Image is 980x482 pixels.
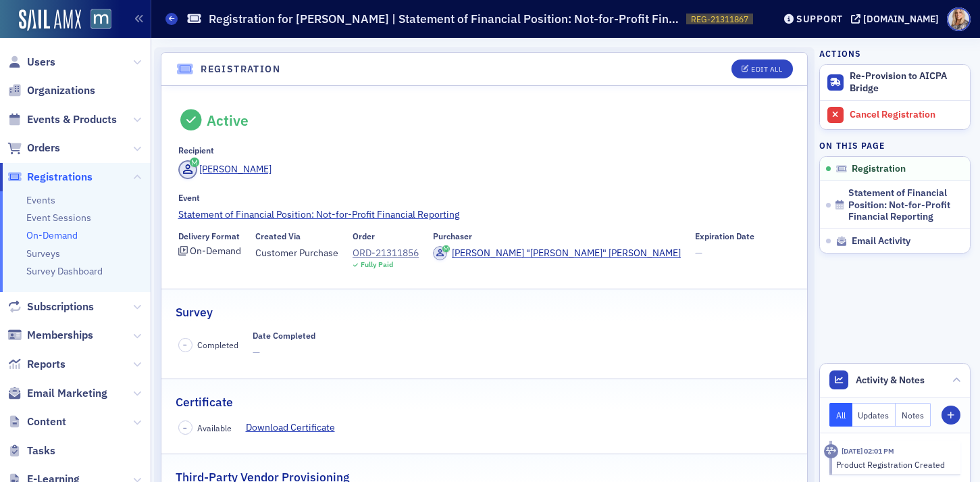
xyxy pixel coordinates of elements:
a: Survey Dashboard [26,265,103,277]
a: Registrations [7,170,93,185]
div: [PERSON_NAME] [199,162,272,176]
a: Download Certificate [246,420,345,435]
span: – [183,423,187,433]
span: Available [197,422,232,434]
div: Recipient [178,145,214,155]
div: Active [207,112,249,129]
div: Product Registration Created [836,458,952,471]
a: On-Demand [26,229,78,241]
span: Subscriptions [27,299,94,314]
a: [PERSON_NAME] "[PERSON_NAME]" [PERSON_NAME] [433,246,681,260]
div: Date Completed [253,331,315,341]
button: Updates [852,403,896,427]
a: Event Sessions [26,212,91,224]
a: Reports [7,357,66,372]
span: Reports [27,357,66,372]
div: Activity [824,444,838,458]
div: On-Demand [190,247,241,255]
span: Memberships [27,328,93,343]
a: Content [7,414,66,429]
a: ORD-21311856 [353,246,419,260]
h1: Registration for [PERSON_NAME] | Statement of Financial Position: Not-for-Profit Financial Reporting [209,11,679,27]
h4: Actions [819,47,861,59]
span: Customer Purchase [255,246,338,260]
span: — [695,246,754,260]
h4: Registration [201,62,280,76]
a: Tasks [7,443,55,458]
div: Support [796,13,843,25]
span: Orders [27,141,60,155]
h4: On this page [819,139,971,151]
span: REG-21311867 [691,14,748,25]
span: Tasks [27,443,55,458]
div: Purchaser [433,231,472,241]
span: Organizations [27,83,95,98]
div: Cancel Registration [850,109,963,121]
div: [PERSON_NAME] "[PERSON_NAME]" [PERSON_NAME] [452,246,681,260]
h2: Survey [176,304,213,321]
button: [DOMAIN_NAME] [851,14,944,24]
a: View Homepage [81,9,111,32]
span: Content [27,414,66,429]
h2: Certificate [176,393,233,411]
div: Order [353,231,375,241]
div: Event [178,193,200,203]
time: 9/18/2025 02:01 PM [842,446,894,456]
a: Email Marketing [7,386,107,401]
span: Email Marketing [27,386,107,401]
a: Subscriptions [7,299,94,314]
div: Delivery Format [178,231,240,241]
img: SailAMX [91,9,111,30]
span: Registrations [27,170,93,185]
button: All [829,403,852,427]
a: Organizations [7,83,95,98]
div: Edit All [751,66,782,73]
span: Profile [947,7,971,31]
div: Fully Paid [361,260,393,269]
a: Surveys [26,247,60,260]
div: Re-Provision to AICPA Bridge [850,70,963,94]
a: Orders [7,141,60,155]
div: [DOMAIN_NAME] [863,13,939,25]
a: Statement of Financial Position: Not-for-Profit Financial Reporting [178,208,791,222]
span: Users [27,55,55,70]
span: Completed [197,339,238,351]
a: Cancel Registration [820,100,970,129]
span: – [183,340,187,350]
span: Email Activity [852,235,910,247]
div: Expiration Date [695,231,754,241]
a: Memberships [7,328,93,343]
button: Notes [896,403,931,427]
span: Statement of Financial Position: Not-for-Profit Financial Reporting [848,187,952,223]
div: Created Via [255,231,301,241]
button: Re-Provision to AICPA Bridge [820,65,970,101]
button: Edit All [731,59,792,78]
a: [PERSON_NAME] [178,160,272,179]
span: Registration [852,163,906,175]
span: Events & Products [27,112,117,127]
a: Events [26,194,55,206]
span: Activity & Notes [856,373,925,387]
a: Events & Products [7,112,117,127]
span: — [253,345,315,360]
img: SailAMX [19,9,81,31]
a: Users [7,55,55,70]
